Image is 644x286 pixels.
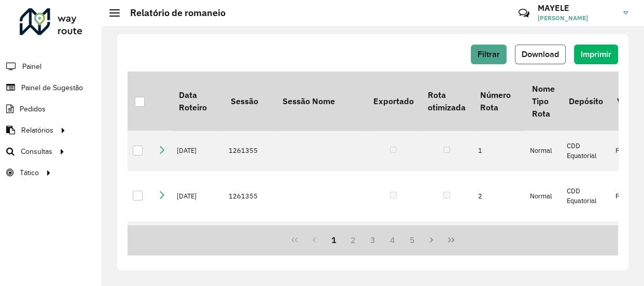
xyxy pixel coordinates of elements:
[363,230,383,250] button: 3
[172,71,223,131] th: Data Roteiro
[21,146,52,157] span: Consultas
[562,71,610,131] th: Depósito
[383,230,402,250] button: 4
[513,2,535,24] a: Contato Rápido
[538,3,615,13] h3: MAYELE
[515,45,566,64] button: Download
[421,71,472,131] th: Rota otimizada
[223,171,275,221] td: 1261355
[525,131,562,171] td: Normal
[473,71,525,131] th: Número Rota
[343,230,363,250] button: 2
[22,61,41,72] span: Painel
[473,171,525,221] td: 2
[581,50,611,59] span: Imprimir
[402,230,422,250] button: 5
[21,125,53,136] span: Relatórios
[562,221,610,262] td: CDD Equatorial
[441,230,461,250] button: Last Page
[562,171,610,221] td: CDD Equatorial
[525,71,562,131] th: Nome Tipo Rota
[20,167,39,178] span: Tático
[366,71,421,131] th: Exportado
[473,131,525,171] td: 1
[538,13,615,23] span: [PERSON_NAME]
[525,221,562,262] td: Normal
[422,230,441,250] button: Next Page
[172,221,223,262] td: [DATE]
[275,71,366,131] th: Sessão Nome
[223,71,275,131] th: Sessão
[478,50,500,59] span: Filtrar
[223,131,275,171] td: 1261355
[522,50,559,59] span: Download
[562,131,610,171] td: CDD Equatorial
[223,221,275,262] td: 1261355
[574,45,618,64] button: Imprimir
[21,82,83,93] span: Painel de Sugestão
[471,45,507,64] button: Filtrar
[20,104,46,115] span: Pedidos
[120,7,226,19] h2: Relatório de romaneio
[324,230,344,250] button: 1
[525,171,562,221] td: Normal
[172,171,223,221] td: [DATE]
[473,221,525,262] td: 3
[172,131,223,171] td: [DATE]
